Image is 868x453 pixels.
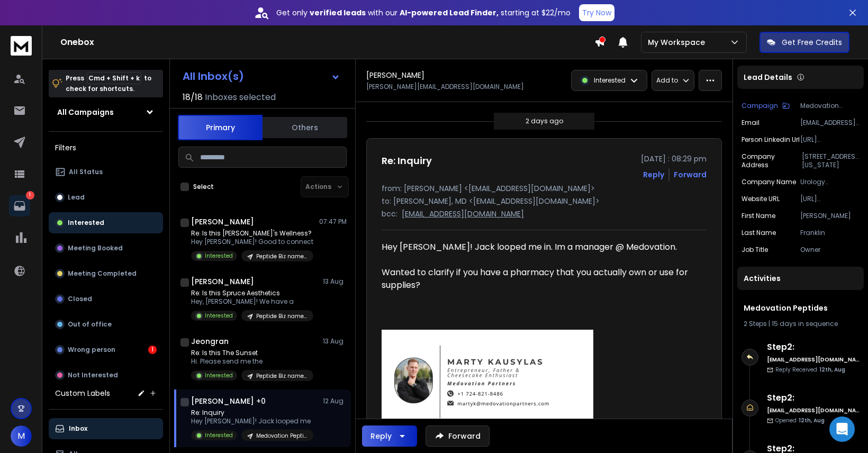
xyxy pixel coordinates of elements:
[191,238,313,246] p: Hey [PERSON_NAME]! Good to connect
[49,314,163,335] button: Out of office
[49,161,163,183] button: All Status
[68,346,115,354] p: Wrong person
[191,409,313,417] p: Re: Inquiry
[800,178,860,186] p: Urology Specialists & Armor Men's Health
[66,73,151,94] p: Press to check for shortcuts.
[426,425,490,447] button: Forward
[205,252,233,260] p: Interested
[767,341,860,354] h6: Step 2 :
[276,7,571,18] p: Get only with our starting at $22/mo
[205,372,233,379] p: Interested
[191,216,254,227] h1: [PERSON_NAME]
[800,102,860,110] p: Medovation Peptides
[782,37,842,48] p: Get Free Credits
[49,238,163,259] button: Meeting Booked
[775,416,825,424] p: Opened
[800,246,860,254] p: Owner
[263,116,347,139] button: Others
[205,312,233,320] p: Interested
[178,115,263,140] button: Primary
[742,229,776,237] p: Last Name
[68,371,118,379] p: Not Interested
[643,169,664,180] button: Reply
[737,267,864,290] div: Activities
[772,319,838,328] span: 15 days in sequence
[256,372,307,380] p: Peptide Biz name only Redo
[674,169,707,180] div: Forward
[382,196,707,206] p: to: [PERSON_NAME], MD <[EMAIL_ADDRESS][DOMAIN_NAME]>
[9,195,30,216] a: 1
[382,183,707,194] p: from: [PERSON_NAME] <[EMAIL_ADDRESS][DOMAIN_NAME]>
[366,70,424,80] h1: [PERSON_NAME]
[402,209,524,219] p: [EMAIL_ADDRESS][DOMAIN_NAME]
[744,72,792,83] p: Lead Details
[641,153,707,164] p: [DATE] : 08:29 pm
[49,365,163,386] button: Not Interested
[191,229,313,238] p: Re: Is this [PERSON_NAME]'s Wellness?
[800,119,860,127] p: [EMAIL_ADDRESS][DOMAIN_NAME]
[49,102,163,123] button: All Campaigns
[68,269,137,278] p: Meeting Completed
[800,195,860,203] p: [URL][DOMAIN_NAME]
[68,295,92,303] p: Closed
[191,396,266,406] h1: [PERSON_NAME] +0
[656,76,678,85] p: Add to
[323,277,347,286] p: 13 Aug
[382,209,397,219] p: bcc:
[829,416,855,442] div: Open Intercom Messenger
[68,193,85,202] p: Lead
[256,312,307,320] p: Peptide Biz name only Redo
[191,336,229,347] h1: Jeongran
[69,168,103,176] p: All Status
[800,135,860,144] p: [URL][DOMAIN_NAME][PERSON_NAME]
[87,72,141,84] span: Cmd + Shift + k
[191,349,313,357] p: Re: Is this The Sunset
[582,7,611,18] p: Try Now
[744,319,767,328] span: 2 Steps
[742,178,796,186] p: Company Name
[382,241,691,266] div: Hey [PERSON_NAME]! Jack looped me in. Im a manager @ Medovation.
[800,212,860,220] p: [PERSON_NAME]
[319,218,347,226] p: 07:47 PM
[183,71,244,81] h1: All Inbox(s)
[191,289,313,297] p: Re: Is this Spruce Aesthetics
[759,32,849,53] button: Get Free Credits
[26,191,34,200] p: 1
[579,4,614,21] button: Try Now
[742,102,778,110] p: Campaign
[362,425,417,447] button: Reply
[370,431,392,441] div: Reply
[183,91,203,104] span: 18 / 18
[742,152,802,169] p: Company Address
[49,263,163,284] button: Meeting Completed
[49,212,163,233] button: Interested
[382,330,593,436] img: AIorK4yqgNhGOO-AKoaJx2G6oZX7F761XGLXhVCxUq_T1CwnOg9E3MPDtXSGEugvou28KkdhSQDiWYU_0Zi5
[742,195,780,203] p: Website URL
[799,416,825,424] span: 12th, Aug
[802,152,860,169] p: [STREET_ADDRESS][US_STATE]
[742,102,790,110] button: Campaign
[744,320,857,328] div: |
[767,356,860,364] h6: [EMAIL_ADDRESS][DOMAIN_NAME]
[49,288,163,310] button: Closed
[174,66,349,87] button: All Inbox(s)
[193,183,214,191] label: Select
[69,424,87,433] p: Inbox
[775,366,845,374] p: Reply Received
[11,36,32,56] img: logo
[400,7,499,18] strong: AI-powered Lead Finder,
[148,346,157,354] div: 1
[742,119,759,127] p: Email
[49,187,163,208] button: Lead
[648,37,709,48] p: My Workspace
[49,140,163,155] h3: Filters
[191,297,313,306] p: Hey, [PERSON_NAME]! We have a
[526,117,563,125] p: 2 days ago
[767,392,860,404] h6: Step 2 :
[57,107,114,117] h1: All Campaigns
[742,212,775,220] p: First Name
[742,246,768,254] p: Job Title
[767,406,860,414] h6: [EMAIL_ADDRESS][DOMAIN_NAME]
[191,417,313,425] p: Hey [PERSON_NAME]! Jack looped me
